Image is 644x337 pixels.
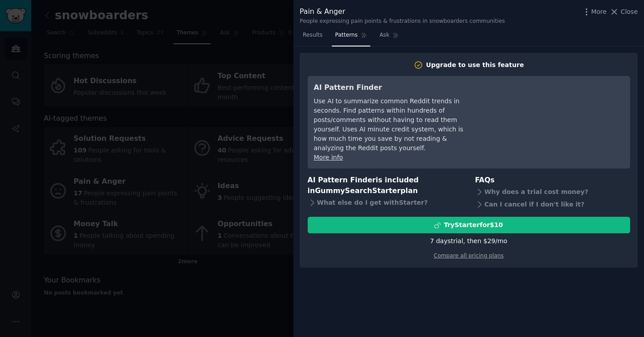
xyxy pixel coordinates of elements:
a: More info [314,154,343,161]
div: What else do I get with Starter ? [308,197,463,209]
a: Ask [377,28,402,46]
span: Patterns [335,31,357,39]
h3: FAQs [475,175,630,186]
div: Try Starter for $10 [444,220,503,230]
div: People expressing pain points & frustrations in snowboarders communities [300,17,505,25]
iframe: YouTube video player [490,82,624,149]
button: Close [610,7,638,17]
button: TryStarterfor$10 [308,217,630,233]
a: Patterns [332,28,370,46]
div: 7 days trial, then $ 29 /mo [430,236,508,246]
h3: AI Pattern Finder is included in plan [308,175,463,197]
h3: AI Pattern Finder [314,82,477,93]
span: GummySearch Starter [315,186,400,195]
span: Ask [380,31,390,39]
div: Use AI to summarize common Reddit trends in seconds. Find patterns within hundreds of posts/comme... [314,97,477,153]
div: Why does a trial cost money? [475,185,630,198]
button: More [582,7,607,17]
span: Close [621,7,638,17]
a: Compare all pricing plans [434,253,504,259]
div: Upgrade to use this feature [426,60,524,70]
span: Results [303,31,322,39]
div: Pain & Anger [300,6,505,17]
a: Results [300,28,326,46]
div: Can I cancel if I don't like it? [475,198,630,211]
span: More [591,7,607,17]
